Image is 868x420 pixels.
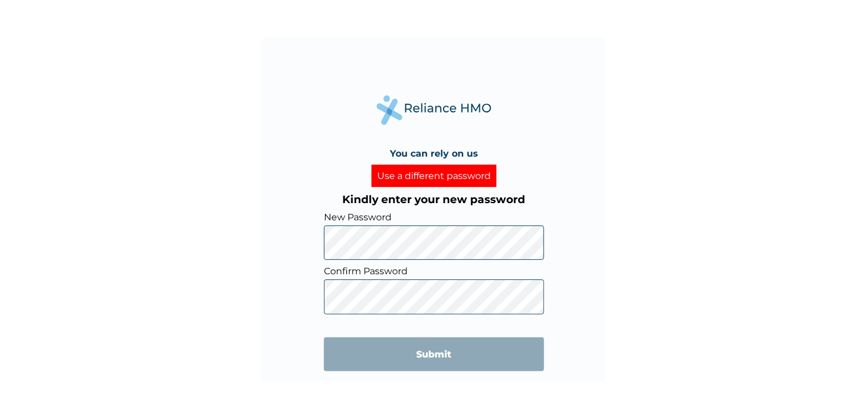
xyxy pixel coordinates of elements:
[324,212,544,223] label: New Password
[324,193,544,206] h3: Kindly enter your new password
[377,95,491,125] img: Reliance Health's Logo
[324,337,544,371] input: Submit
[390,148,478,159] h4: You can rely on us
[372,165,496,187] div: Use a different password
[324,266,544,277] label: Confirm Password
